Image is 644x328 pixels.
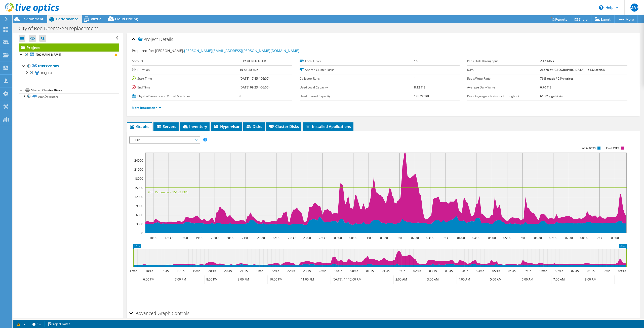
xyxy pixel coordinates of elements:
[141,231,143,235] text: 0
[29,321,45,327] a: 2
[524,269,532,273] text: 06:15
[335,269,342,273] text: 00:15
[540,68,605,72] b: 26676 at [GEOGRAPHIC_DATA], 15132 at 95%
[240,269,248,273] text: 21:15
[246,124,262,129] span: Disks
[319,269,327,273] text: 23:45
[14,321,29,327] a: 1
[571,15,591,23] a: Share
[177,269,185,273] text: 19:15
[44,321,74,327] a: Project Notes
[132,137,197,143] span: IOPS
[618,269,626,273] text: 09:15
[41,71,52,75] span: RD_CLU
[503,236,511,240] text: 05:30
[411,236,419,240] text: 02:30
[319,236,327,240] text: 23:30
[193,269,200,273] text: 19:45
[239,76,269,81] b: [DATE] 17:45 (-06:00)
[611,236,619,240] text: 09:00
[540,59,554,63] b: 2.17 GB/s
[603,269,611,273] text: 08:45
[129,124,149,129] span: Graphs
[149,236,157,240] text: 18:00
[272,236,280,240] text: 22:00
[547,15,571,23] a: Reports
[540,85,551,89] b: 6.70 TiB
[549,236,557,240] text: 07:00
[211,236,219,240] text: 20:00
[256,269,263,273] text: 21:45
[271,269,279,273] text: 22:15
[445,269,453,273] text: 03:45
[239,94,241,98] b: 8
[540,269,547,273] text: 06:45
[300,76,414,81] label: Collector Runs
[349,236,357,240] text: 00:30
[31,87,119,93] div: Shared Cluster Disks
[382,269,390,273] text: 01:45
[591,15,615,23] a: Export
[134,176,143,181] text: 18000
[132,67,239,72] label: Duration
[19,52,119,58] a: [DOMAIN_NAME]
[134,167,143,172] text: 21000
[467,59,540,64] label: Peak Disk Throughput
[461,269,468,273] text: 04:15
[300,59,414,64] label: Local Disks
[21,17,44,21] span: Environment
[224,269,232,273] text: 20:45
[136,213,143,217] text: 6000
[132,85,239,90] label: End Time
[180,236,188,240] text: 19:00
[156,124,176,129] span: Servers
[365,236,373,240] text: 01:00
[19,43,119,52] a: Project
[208,269,216,273] text: 20:15
[132,48,154,53] label: Prepared for:
[467,94,540,99] label: Peak Aggregate Network Throughput
[426,236,434,240] text: 03:00
[130,269,137,273] text: 17:45
[287,269,295,273] text: 22:45
[184,48,299,53] a: [PERSON_NAME][EMAIL_ADDRESS][PERSON_NAME][DOMAIN_NAME]
[182,124,207,129] span: Inventory
[476,269,484,273] text: 04:45
[300,85,414,90] label: Used Local Capacity
[492,269,500,273] text: 05:15
[300,67,414,72] label: Shared Cluster Disks
[134,186,143,190] text: 15000
[268,124,299,129] span: Cluster Disks
[226,236,234,240] text: 20:30
[36,53,61,57] b: [DOMAIN_NAME]
[380,236,388,240] text: 01:30
[472,236,480,240] text: 04:30
[19,70,119,76] a: RD_CLU
[467,76,540,81] label: Read/Write Ratio
[155,48,299,53] span: [PERSON_NAME],
[555,269,563,273] text: 07:15
[540,76,574,81] b: 76% reads / 24% writes
[239,68,258,72] b: 15 hr, 38 min
[334,236,342,240] text: 00:00
[582,147,596,150] text: Write IOPS
[587,269,595,273] text: 08:15
[288,236,296,240] text: 22:30
[488,236,496,240] text: 05:00
[580,236,588,240] text: 08:00
[136,204,143,208] text: 9000
[467,67,540,72] label: IOPS
[148,190,188,194] text: 95th Percentile = 15132 IOPS
[242,236,250,240] text: 21:00
[19,93,119,100] a: vsanDatastore
[442,236,450,240] text: 03:30
[366,269,374,273] text: 01:15
[132,106,161,110] a: More Information
[596,236,603,240] text: 08:30
[414,76,416,81] b: 1
[19,63,119,70] a: Hypervisors
[239,85,269,89] b: [DATE] 09:23 (-06:00)
[414,68,416,72] b: 1
[132,94,239,99] label: Physical Servers and Virtual Machines
[129,308,189,318] h2: Advanced Graph Controls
